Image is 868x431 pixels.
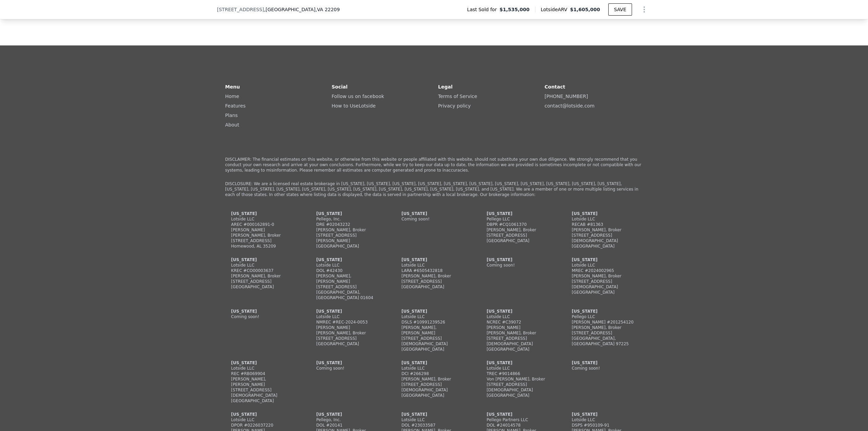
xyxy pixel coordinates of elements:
[231,268,296,273] div: KREC #CO00003637
[225,157,643,173] p: DISCLAIMER: The financial estimates on this website, or otherwise from this website or people aff...
[401,268,467,273] div: LARA #6505432818
[316,284,381,290] div: [STREET_ADDRESS]
[316,417,381,423] div: Pellego, Inc.
[225,122,239,128] a: About
[231,314,296,319] div: Coming soon!
[487,382,552,393] div: [STREET_ADDRESS][DEMOGRAPHIC_DATA]
[487,238,552,243] div: [GEOGRAPHIC_DATA]
[231,398,296,404] div: [GEOGRAPHIC_DATA]
[401,325,467,336] div: [PERSON_NAME], [PERSON_NAME]
[401,279,467,284] div: [STREET_ADDRESS]
[401,417,467,423] div: Lotside LLC
[401,360,467,366] div: [US_STATE]
[231,262,296,268] div: Lotside LLC
[572,417,637,423] div: Lotside LLC
[225,84,240,90] strong: Menu
[487,423,552,428] div: DOL #24014578
[316,412,381,417] div: [US_STATE]
[637,3,651,16] button: Show Options
[401,309,467,314] div: [US_STATE]
[401,257,467,262] div: [US_STATE]
[231,309,296,314] div: [US_STATE]
[225,113,238,118] a: Plans
[231,279,296,284] div: [STREET_ADDRESS]
[572,233,637,243] div: [STREET_ADDRESS][DEMOGRAPHIC_DATA]
[316,314,381,319] div: Lotside LLC
[231,376,296,387] div: [PERSON_NAME], [PERSON_NAME]
[572,330,637,336] div: [STREET_ADDRESS]
[316,309,381,314] div: [US_STATE]
[401,284,467,290] div: [GEOGRAPHIC_DATA]
[316,211,381,216] div: [US_STATE]
[332,84,348,90] strong: Social
[225,103,245,109] a: Features
[487,227,552,233] div: [PERSON_NAME], Broker
[231,366,296,371] div: Lotside LLC
[487,417,552,423] div: Pellego Partners LLC
[316,341,381,347] div: [GEOGRAPHIC_DATA]
[401,336,467,347] div: [STREET_ADDRESS][DEMOGRAPHIC_DATA]
[316,216,381,222] div: Pellego, Inc.
[499,6,530,13] span: $1,535,000
[572,268,637,273] div: MREC #2024002965
[572,279,637,290] div: [STREET_ADDRESS][DEMOGRAPHIC_DATA]
[231,417,296,423] div: Lotside LLC
[316,336,381,341] div: [STREET_ADDRESS]
[487,211,552,216] div: [US_STATE]
[572,211,637,216] div: [US_STATE]
[316,262,381,268] div: Lotside LLC
[572,319,637,325] div: [PERSON_NAME] #201254120
[401,262,467,268] div: Lotside LLC
[401,412,467,417] div: [US_STATE]
[231,387,296,398] div: [STREET_ADDRESS][DEMOGRAPHIC_DATA]
[572,216,637,222] div: Lotside LLC
[332,94,384,99] a: Follow us on facebook
[570,7,600,12] span: $1,605,000
[401,366,467,371] div: Lotside LLC
[316,360,381,366] div: [US_STATE]
[487,216,552,222] div: Pellego LLC
[572,243,637,249] div: [GEOGRAPHIC_DATA]
[316,233,381,243] div: [STREET_ADDRESS][PERSON_NAME]
[231,423,296,428] div: DPOR #0226037220
[545,103,594,109] a: contact@lotside.com
[231,216,296,222] div: Lotside LLC
[316,290,381,300] div: [GEOGRAPHIC_DATA], [GEOGRAPHIC_DATA] 01604
[487,412,552,417] div: [US_STATE]
[467,6,500,13] span: Last Sold for
[487,257,552,262] div: [US_STATE]
[316,423,381,428] div: DOL #20141
[572,309,637,314] div: [US_STATE]
[487,309,552,314] div: [US_STATE]
[401,273,467,279] div: [PERSON_NAME], Broker
[487,319,552,325] div: NCREC #C39072
[264,6,340,13] span: , [GEOGRAPHIC_DATA]
[316,366,381,371] div: Coming soon!
[316,273,381,284] div: [PERSON_NAME], [PERSON_NAME]
[316,243,381,249] div: [GEOGRAPHIC_DATA]
[231,238,296,243] div: [STREET_ADDRESS]
[487,393,552,398] div: [GEOGRAPHIC_DATA]
[572,290,637,295] div: [GEOGRAPHIC_DATA]
[316,325,381,336] div: [PERSON_NAME] [PERSON_NAME], Broker
[401,382,467,393] div: [STREET_ADDRESS][DEMOGRAPHIC_DATA]
[438,84,453,90] strong: Legal
[487,360,552,366] div: [US_STATE]
[401,216,467,222] div: Coming soon!
[438,103,471,109] a: Privacy policy
[231,257,296,262] div: [US_STATE]
[316,222,381,227] div: DRE #02043232
[487,376,552,382] div: Von [PERSON_NAME], Broker
[332,103,376,109] a: How to UseLotside
[231,211,296,216] div: [US_STATE]
[572,360,637,366] div: [US_STATE]
[231,222,296,227] div: AREC #000162891-0
[572,262,637,268] div: Lotside LLC
[231,227,296,238] div: [PERSON_NAME] [PERSON_NAME], Broker
[401,347,467,352] div: [GEOGRAPHIC_DATA]
[487,347,552,352] div: [GEOGRAPHIC_DATA]
[572,222,637,227] div: RECAB #81363
[438,94,477,99] a: Terms of Service
[231,371,296,376] div: REC #RB069904
[401,393,467,398] div: [GEOGRAPHIC_DATA]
